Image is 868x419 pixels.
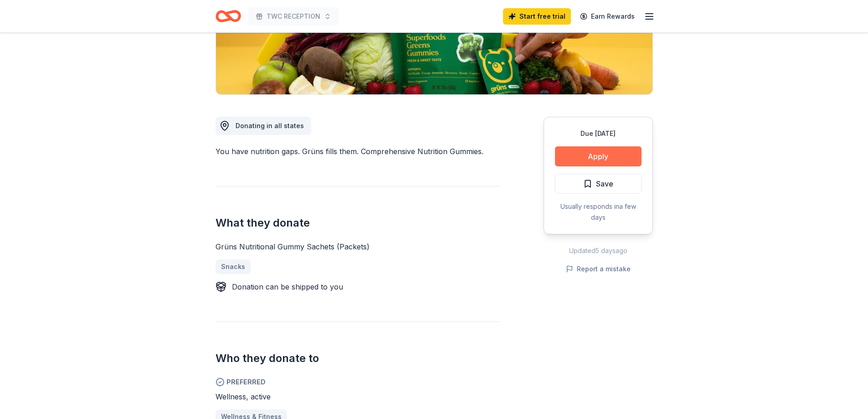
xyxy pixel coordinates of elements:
[216,146,500,157] div: You have nutrition gaps. Grüns fills them. Comprehensive Nutrition Gummies.
[248,7,339,26] button: TWC RECEPTION
[575,8,640,25] a: Earn Rewards
[216,392,271,401] span: Wellness, active
[555,201,642,223] div: Usually responds in a few days
[555,128,642,139] div: Due [DATE]
[566,264,631,274] button: Report a mistake
[216,259,251,274] a: Snacks
[236,122,304,129] span: Donating in all states
[544,245,653,256] div: Updated 5 days ago
[216,216,500,230] h2: What they donate
[216,351,500,366] h2: Who they donate to
[216,241,500,252] div: Grüns Nutritional Gummy Sachets (Packets)
[267,11,320,22] span: TWC RECEPTION
[216,377,500,388] span: Preferred
[216,5,241,27] a: Home
[503,8,571,25] a: Start free trial
[555,146,642,166] button: Apply
[232,281,343,292] div: Donation can be shipped to you
[555,174,642,194] button: Save
[596,178,613,190] span: Save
